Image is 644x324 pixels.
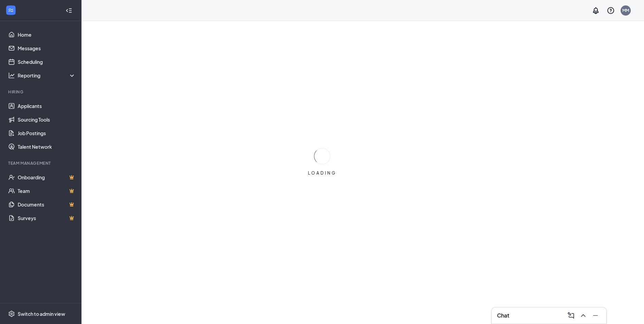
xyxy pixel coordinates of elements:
[566,310,576,321] button: ComposeMessage
[66,7,72,14] svg: Collapse
[18,55,76,69] a: Scheduling
[497,312,509,319] h3: Chat
[18,41,76,55] a: Messages
[18,126,76,140] a: Job Postings
[7,7,14,14] svg: WorkstreamLogo
[18,72,76,79] div: Reporting
[592,6,600,15] svg: Notifications
[18,99,76,113] a: Applicants
[18,140,76,154] a: Talent Network
[579,311,587,320] svg: ChevronUp
[567,311,575,320] svg: ComposeMessage
[591,311,600,320] svg: Minimize
[18,170,76,184] a: OnboardingCrown
[18,113,76,126] a: Sourcing Tools
[305,170,339,176] div: LOADING
[18,184,76,198] a: TeamCrown
[18,310,65,317] div: Switch to admin view
[18,28,76,41] a: Home
[8,310,15,317] svg: Settings
[578,310,589,321] button: ChevronUp
[8,89,74,95] div: Hiring
[8,72,15,79] svg: Analysis
[18,211,76,225] a: SurveysCrown
[622,7,629,13] div: MM
[18,198,76,211] a: DocumentsCrown
[590,310,601,321] button: Minimize
[607,6,615,15] svg: QuestionInfo
[8,160,74,166] div: Team Management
